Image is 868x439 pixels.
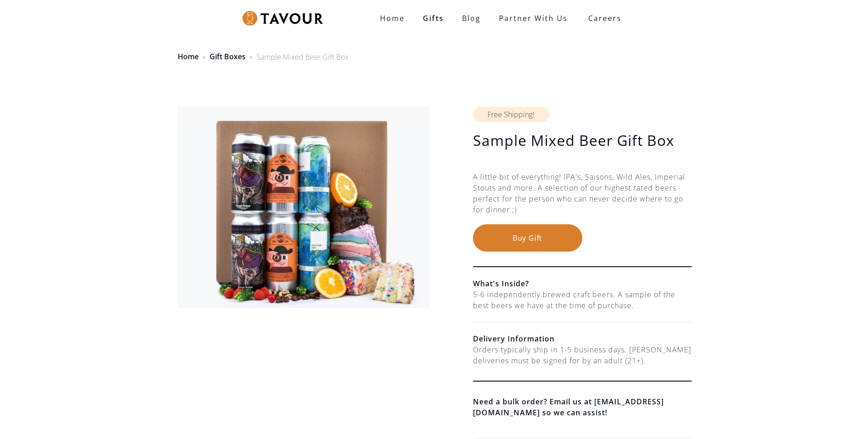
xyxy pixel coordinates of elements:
div: 5-6 independently brewed craft beers. A sample of the best beers we have at the time of purchase. [473,289,692,311]
a: Need a bulk order? Email us at [EMAIL_ADDRESS][DOMAIN_NAME] so we can assist! [473,396,692,418]
div: Sample Mixed Beer Gift Box [257,52,349,62]
a: Careers [577,5,628,31]
strong: Home [380,13,405,23]
div: Free Shipping! [473,107,550,122]
a: Gifts [414,9,453,27]
a: Blog [453,9,490,27]
h6: What's Inside? [473,278,692,289]
div: A little bit of everything! IPA's, Saisons, Wild Ales, Imperial Stouts and more. A selection of o... [473,171,692,224]
h1: Sample Mixed Beer Gift Box [473,131,692,150]
div: Orders typically ship in 1-5 business days. [PERSON_NAME] deliveries must be signed for by an adu... [473,344,692,366]
strong: Careers [588,9,621,27]
a: Home [371,9,414,27]
h6: Delivery Information [473,333,692,344]
a: partner with us [490,9,577,27]
button: Buy Gift [473,224,582,252]
a: Home [178,52,199,62]
a: Gift Boxes [210,52,246,62]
